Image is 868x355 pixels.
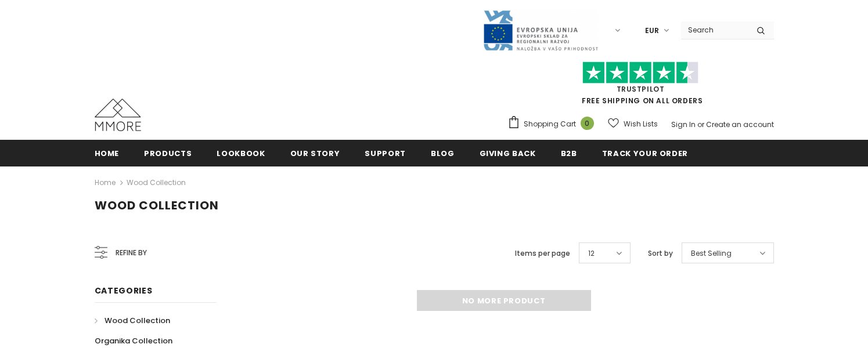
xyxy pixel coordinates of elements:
a: Lookbook [217,140,265,166]
a: B2B [561,140,577,166]
a: Shopping Cart 0 [507,115,600,133]
a: Products [144,140,192,166]
span: Best Selling [691,248,732,259]
a: Blog [431,140,455,166]
img: MMORE Cases [95,99,141,131]
span: Products [144,148,192,159]
span: Shopping Cart [524,118,576,130]
a: Home [95,140,120,166]
span: FREE SHIPPING ON ALL ORDERS [507,67,774,106]
span: 12 [588,248,595,259]
span: Wish Lists [624,118,658,130]
a: Sign In [671,119,696,129]
a: Organika Collection [95,331,172,351]
span: Our Story [290,148,340,159]
span: Organika Collection [95,335,172,346]
span: Track your order [602,148,688,159]
span: Categories [95,285,153,296]
span: Wood Collection [105,315,170,326]
span: Wood Collection [95,197,219,213]
a: Trustpilot [617,84,665,94]
a: Wood Collection [127,178,186,187]
a: Our Story [290,140,340,166]
span: Lookbook [217,148,265,159]
span: Blog [431,148,455,159]
span: 0 [581,117,594,130]
a: Home [95,176,116,190]
span: Refine by [116,247,147,259]
a: Track your order [602,140,688,166]
span: support [365,148,406,159]
a: Javni Razpis [482,25,599,35]
span: EUR [645,25,659,37]
span: B2B [561,148,577,159]
span: Giving back [480,148,536,159]
a: Wood Collection [95,310,170,331]
img: Javni Razpis [482,9,599,52]
span: or [697,119,704,129]
label: Sort by [648,248,673,259]
img: Trust Pilot Stars [582,61,698,84]
input: Search Site [681,21,748,38]
a: support [365,140,406,166]
a: Create an account [706,119,774,129]
span: Home [95,148,120,159]
a: Giving back [480,140,536,166]
a: Wish Lists [608,114,658,134]
label: Items per page [515,248,570,259]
